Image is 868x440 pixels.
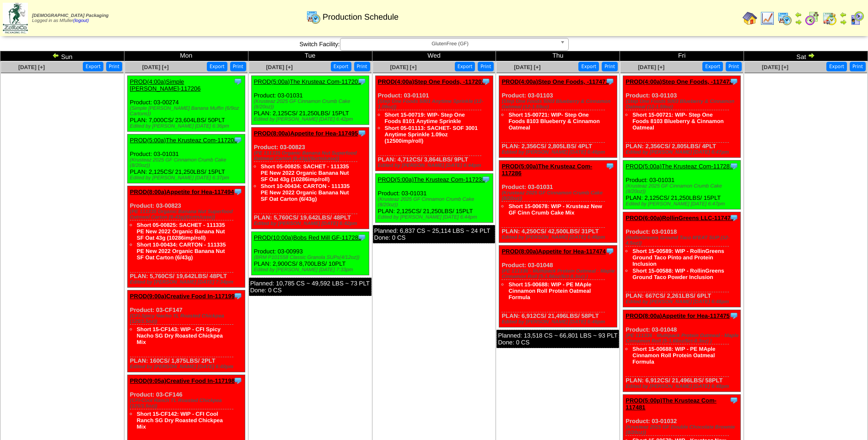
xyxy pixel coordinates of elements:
img: zoroco-logo-small.webp [3,3,28,33]
div: (Step One Foods 5003 Blueberry & Cinnamon Oatmeal (12-1.59oz) [625,99,740,110]
a: PROD(9:05a)Creative Food In-117198 [130,377,235,384]
div: Planned: 10,785 CS ~ 49,592 LBS ~ 73 PLT Done: 0 CS [249,278,372,296]
div: (Krusteaz 2025 GF Cinnamon Crumb Cake (8/20oz)) [130,157,245,168]
div: (Krusteaz 2025 GF Cinnamon Crumb Cake (8/20oz)) [501,190,616,201]
div: (PE 111335 Organic Banana Nut Superfood Oatmeal Carton (6-43g)(6crtn/case)) [130,209,245,220]
button: Print [354,62,370,71]
div: Edited by [PERSON_NAME] [DATE] 6:44pm [378,215,493,220]
img: calendarprod.gif [306,10,321,24]
div: (Krusteaz 2025 GF Cinnamon Crumb Cake (8/20oz)) [625,183,740,194]
div: Edited by [PERSON_NAME] [DATE] 6:46pm [501,235,616,240]
div: Product: 03-01031 PLAN: 4,250CS / 42,500LBS / 31PLT [499,161,617,243]
img: Tooltip [605,77,615,86]
button: Print [478,62,494,71]
span: Production Schedule [323,12,399,22]
div: Edited by [PERSON_NAME] [DATE] 6:48pm [625,384,740,389]
a: Short 15-00688: WIP - PE MAple Cinnamon Roll Protein Oatmeal Formula [508,281,591,300]
a: Short 15-00721: WIP- Step One Foods 8103 Blueberry & Cinnamon Oatmeal [508,112,599,131]
div: Product: 03-00823 PLAN: 5,760CS / 19,642LBS / 48PLT [127,186,245,288]
a: PROD(5:00a)The Krusteaz Com-117201 [254,78,361,85]
span: [DATE] [+] [18,64,45,70]
td: Fri [620,51,744,61]
img: Tooltip [729,77,739,86]
img: Tooltip [233,187,243,196]
img: arrowleft.gif [840,11,847,18]
div: Edited by [PERSON_NAME] [DATE] 6:47pm [625,201,740,207]
button: Print [726,62,742,71]
a: PROD(5:00p)The Krusteaz Com-117481 [625,397,717,411]
a: PROD(8:00a)Appetite for Hea-117495 [254,130,358,137]
img: calendarcustomer.gif [850,11,864,26]
div: Planned: 13,518 CS ~ 66,801 LBS ~ 93 PLT Done: 0 CS [496,330,619,348]
img: Tooltip [357,233,367,242]
img: calendarinout.gif [822,11,837,26]
span: GlutenFree (GF) [344,38,556,49]
a: [DATE] [+] [266,64,293,70]
div: Edited by [PERSON_NAME] [DATE] 6:46pm [501,319,616,325]
a: Short 15-00719: WIP- Step One Foods 8101 Anytime Sprinkle [385,112,465,124]
div: (RollinGreens Ground Taco M'EAT SUP (12-4.5oz)) [625,235,740,246]
div: (PE 111336 - Multipack Protein Oatmeal - Maple Cinnamon Roll (5-1.66oz/6ct-8.3oz) ) [501,268,616,279]
div: Product: 03-00993 PLAN: 2,900CS / 8,700LBS / 10PLT [251,232,369,275]
a: [DATE] [+] [638,64,664,70]
div: Product: 03-01031 PLAN: 2,125CS / 21,250LBS / 15PLT [251,76,369,125]
img: Tooltip [481,175,491,184]
a: PROD(10:00a)Bobs Red Mill GF-117282 [254,234,362,241]
img: arrowright.gif [808,52,815,59]
span: Logged in as Mfuller [32,13,108,23]
div: Product: 03-CF147 PLAN: 160CS / 1,875LBS / 2PLT [127,290,245,372]
div: (Simple [PERSON_NAME] Banana Muffin (6/9oz Cartons)) [130,106,245,117]
div: Product: 03-01031 PLAN: 2,125CS / 21,250LBS / 15PLT [375,174,493,223]
div: Edited by [PERSON_NAME] [DATE] 6:44pm [378,163,493,168]
a: [DATE] [+] [762,64,788,70]
a: [DATE] [+] [142,64,169,70]
div: (PE 111335 Organic Banana Nut Superfood Oatmeal Carton (6-43g)(6crtn/case)) [254,150,369,161]
div: (BRM P101558 Classic Granola SUPs(4/12oz)) [254,255,369,260]
button: Export [207,62,227,71]
img: Tooltip [729,161,739,171]
a: PROD(5:00a)The Krusteaz Com-117235 [378,176,485,183]
img: Tooltip [729,311,739,320]
a: PROD(8:00a)Appetite for Hea-117475 [625,312,730,319]
a: PROD(6:00a)RollinGreens LLC-117478 [625,215,734,221]
div: Product: 03-00274 PLAN: 7,000CS / 23,604LBS / 50PLT [127,76,245,132]
img: arrowleft.gif [52,52,59,59]
img: Tooltip [357,129,367,138]
img: Tooltip [729,213,739,222]
a: Short 05-00825: SACHET - 111335 PE New 2022 Organic Banana Nut SF Oat 43g (10286imp/roll) [261,163,349,182]
img: home.gif [743,11,757,26]
a: Short 15-00589: WIP - RollinGreens Ground Taco Pinto and Protein Inclusion [632,248,724,267]
a: Short 15-00588: WIP - RollinGreens Ground Taco Powder Inclusion [632,268,724,280]
button: Export [578,62,599,71]
a: Short 15-00678: WIP - Krusteaz New GF Cinn Crumb Cake Mix [508,203,602,216]
a: PROD(5:00a)The Krusteaz Com-117287 [625,163,733,170]
a: Short 15-CF143: WIP - CFI Spicy Nacho SG Dry Roasted Chickpea Mix [137,326,223,345]
td: Wed [372,51,496,61]
a: PROD(4:00a)Step One Foods, -117471 [501,78,609,85]
div: (PE 111336 - Multipack Protein Oatmeal - Maple Cinnamon Roll (5-1.66oz/6ct-8.3oz) ) [625,333,740,344]
td: Mon [124,51,248,61]
button: Print [106,62,122,71]
div: Edited by [PERSON_NAME] [DATE] 6:42pm [254,221,369,226]
img: Tooltip [233,376,243,385]
div: Edited by [PERSON_NAME] [DATE] 6:36pm [130,123,245,129]
div: (Krusteaz 2025 GF Cinnamon Crumb Cake (8/20oz)) [254,99,369,110]
div: Product: 03-01018 PLAN: 667CS / 2,261LBS / 6PLT [623,212,741,307]
img: Tooltip [481,77,491,86]
div: Edited by [PERSON_NAME] [DATE] 6:40pm [130,364,245,370]
div: Product: 03-00823 PLAN: 5,760CS / 19,642LBS / 48PLT [251,128,369,229]
a: [DATE] [+] [514,64,540,70]
div: (Step One Foods 5001 Anytime Sprinkle (12-1.09oz)) [378,99,493,110]
a: PROD(5:00a)The Krusteaz Com-117200 [130,137,237,144]
div: Product: 03-01048 PLAN: 6,912CS / 21,496LBS / 58PLT [623,310,741,392]
img: calendarblend.gif [805,11,819,26]
button: Export [455,62,475,71]
img: arrowright.gif [795,18,802,26]
img: line_graph.gif [760,11,775,26]
img: Tooltip [605,247,615,256]
div: Product: 03-01048 PLAN: 6,912CS / 21,496LBS / 58PLT [499,246,617,327]
div: Edited by [PERSON_NAME] [DATE] 7:34pm [130,279,245,285]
